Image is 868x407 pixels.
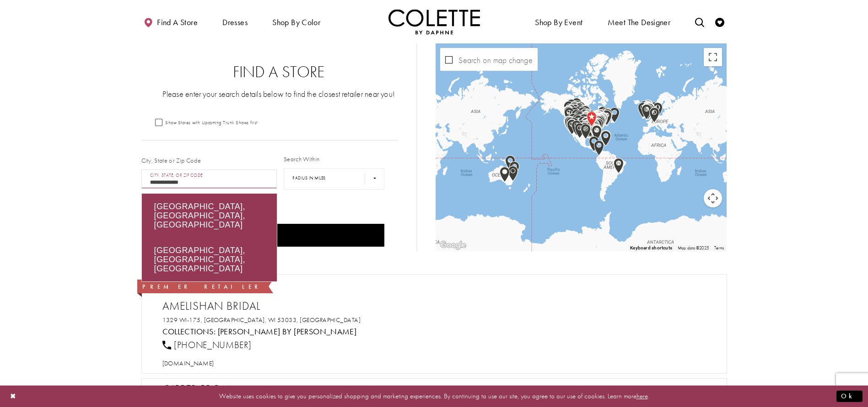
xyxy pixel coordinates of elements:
p: Website uses cookies to give you personalized shopping and marketing experiences. By continuing t... [66,390,802,402]
span: Shop by color [272,18,320,27]
button: Submit Dialog [836,391,863,402]
span: Map data ©2025 [678,245,709,251]
a: Terms (opens in new tab) [714,245,724,251]
div: [GEOGRAPHIC_DATA], [GEOGRAPHIC_DATA], [GEOGRAPHIC_DATA] [142,238,277,281]
h2: Find a Store [160,63,399,81]
a: Visit Colette by Daphne page - Opens in new tab [218,326,357,337]
label: City, State or Zip Code [141,156,201,165]
a: Open this area in Google Maps (opens a new window) [438,239,468,251]
button: Map camera controls [704,189,722,207]
span: [PHONE_NUMBER] [174,339,251,351]
span: Meet the designer [608,18,671,27]
a: Toggle search [693,9,706,34]
button: Keyboard shortcuts [630,245,672,251]
select: Radius In Miles [284,168,384,190]
span: Shop by color [270,9,323,34]
span: Find a store [157,18,198,27]
span: Shop By Event [535,18,582,27]
span: Collections: [162,326,216,337]
h2: Gipper Prom [162,382,715,396]
a: here [636,391,648,401]
a: Find a store [141,9,200,34]
span: Premier Retailer [142,283,262,291]
label: Search Within [284,154,319,164]
span: Dresses [220,9,250,34]
a: Opens in new tab [162,316,361,324]
div: [GEOGRAPHIC_DATA], [GEOGRAPHIC_DATA], [GEOGRAPHIC_DATA] [142,194,277,238]
span: [DOMAIN_NAME] [162,359,214,367]
span: Shop By Event [533,9,585,34]
button: Toggle fullscreen view [704,48,722,66]
h2: Amelishan Bridal [162,299,715,313]
a: Check Wishlist [713,9,727,34]
a: Visit Home Page [388,9,480,34]
p: Please enter your search details below to find the closest retailer near you! [160,88,399,100]
div: Map with store locations [436,43,727,251]
a: [PHONE_NUMBER] [162,339,252,351]
span: Dresses [222,18,248,27]
img: Colette by Daphne [388,9,480,34]
img: Google [438,239,468,251]
a: Opens in new tab [162,359,214,367]
a: Meet the designer [605,9,673,34]
input: City, State, or ZIP Code [141,169,277,189]
button: Close Dialog [5,388,21,404]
